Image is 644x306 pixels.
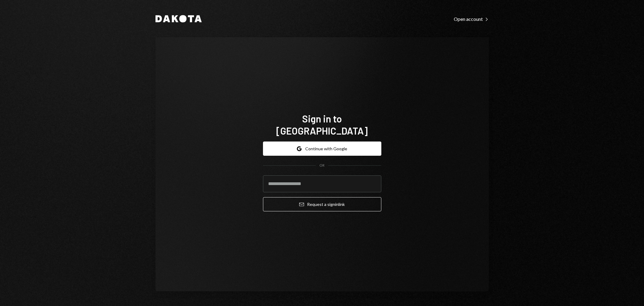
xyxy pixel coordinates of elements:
a: Open account [454,15,489,22]
button: Request a signinlink [263,197,381,211]
div: Open account [454,16,489,22]
h1: Sign in to [GEOGRAPHIC_DATA] [263,112,381,137]
button: Continue with Google [263,142,381,156]
div: OR [319,163,325,168]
